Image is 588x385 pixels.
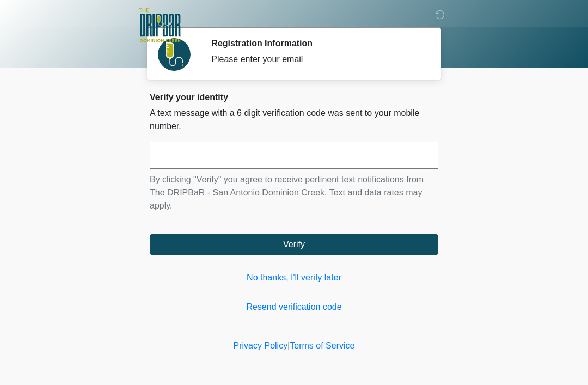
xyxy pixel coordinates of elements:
img: The DRIPBaR - San Antonio Dominion Creek Logo [139,8,181,44]
p: A text message with a 6 digit verification code was sent to your mobile number. [150,107,438,133]
p: By clicking "Verify" you agree to receive pertinent text notifications from The DRIPBaR - San Ant... [150,173,438,212]
img: Agent Avatar [158,38,191,71]
h2: Verify your identity [150,92,438,102]
button: Verify [150,234,438,255]
a: No thanks, I'll verify later [150,271,438,284]
a: Privacy Policy [234,341,288,350]
a: | [287,341,290,350]
div: Please enter your email [211,53,422,66]
a: Terms of Service [290,341,354,350]
a: Resend verification code [150,301,438,314]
